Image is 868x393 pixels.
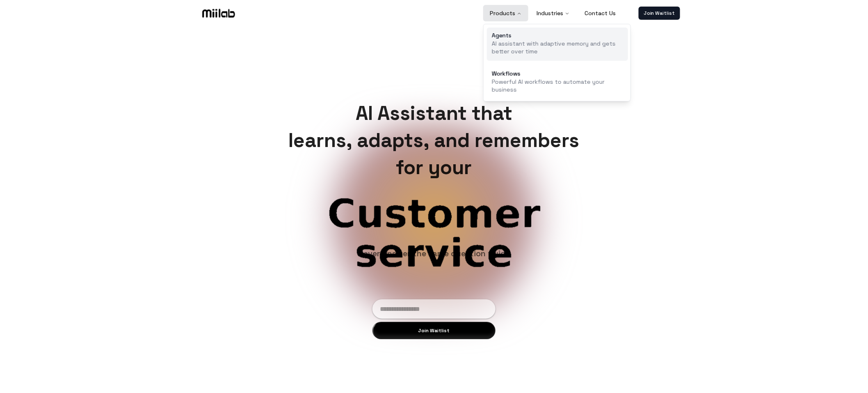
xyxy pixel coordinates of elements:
button: Products [483,5,528,21]
span: Biz ops [249,194,619,234]
nav: Main [483,5,622,21]
a: Contact Us [578,5,622,21]
div: Agents [492,32,623,38]
h1: AI Assistant that learns, adapts, and remembers for your [282,100,586,181]
button: Industries [530,5,576,21]
span: Customer service [249,194,619,273]
button: Join Waitlist [372,322,496,339]
div: Products [484,24,631,102]
img: Logo [201,7,237,19]
a: WorkflowsPowerful AI workflows to automate your business [487,66,628,99]
p: Powerful AI workflows to automate your business [492,78,623,94]
a: AgentsAI assistant with adaptive memory and gets better over time [487,28,628,61]
a: Join Waitlist [639,7,680,20]
a: Logo [188,7,249,19]
p: AI assistant with adaptive memory and gets better over time [492,40,623,56]
div: Workflows [492,71,623,76]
